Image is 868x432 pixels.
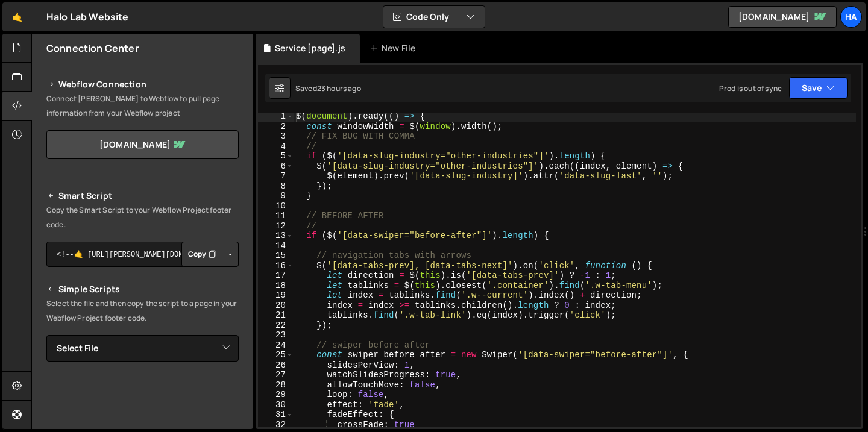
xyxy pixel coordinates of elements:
div: Service [page].js [275,42,345,54]
div: 7 [258,171,294,181]
div: 27 [258,370,294,380]
a: [DOMAIN_NAME] [46,130,239,159]
div: 18 [258,281,294,291]
div: 14 [258,241,294,251]
div: 2 [258,122,294,132]
a: Ha [840,6,862,28]
p: Connect [PERSON_NAME] to Webflow to pull page information from your Webflow project [46,92,239,121]
div: 1 [258,111,294,122]
div: 19 [258,290,294,301]
button: Code Only [383,6,485,28]
div: 29 [258,390,294,400]
p: Select the file and then copy the script to a page in your Webflow Project footer code. [46,296,239,325]
p: Copy the Smart Script to your Webflow Project footer code. [46,203,239,232]
div: Prod is out of sync [719,83,782,93]
a: [DOMAIN_NAME] [728,6,837,28]
div: 28 [258,380,294,390]
div: 23 hours ago [317,83,361,93]
h2: Connection Center [46,42,139,55]
div: 16 [258,261,294,271]
div: 25 [258,350,294,360]
div: 23 [258,330,294,340]
button: Copy [181,242,222,267]
div: 20 [258,301,294,311]
h2: Smart Script [46,189,239,203]
div: 15 [258,251,294,261]
div: 6 [258,161,294,172]
a: 🤙 [2,2,32,31]
div: 10 [258,201,294,211]
div: 4 [258,142,294,152]
div: 22 [258,321,294,331]
h2: Simple Scripts [46,282,239,296]
div: 32 [258,420,294,430]
div: 9 [258,191,294,201]
div: 3 [258,131,294,142]
div: Button group with nested dropdown [181,242,239,267]
div: 13 [258,231,294,241]
div: Halo Lab Website [46,10,129,24]
div: New File [370,42,420,54]
div: 8 [258,181,294,192]
div: 5 [258,151,294,161]
div: 11 [258,211,294,221]
h2: Webflow Connection [46,77,239,92]
div: 30 [258,400,294,410]
button: Save [789,77,848,99]
div: 21 [258,310,294,321]
div: 26 [258,360,294,371]
div: Saved [295,83,361,93]
div: 31 [258,410,294,420]
div: 24 [258,340,294,351]
textarea: <!--🤙 [URL][PERSON_NAME][DOMAIN_NAME]> <script>document.addEventListener("DOMContentLoaded", func... [46,242,239,267]
div: 17 [258,271,294,281]
div: 12 [258,221,294,231]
